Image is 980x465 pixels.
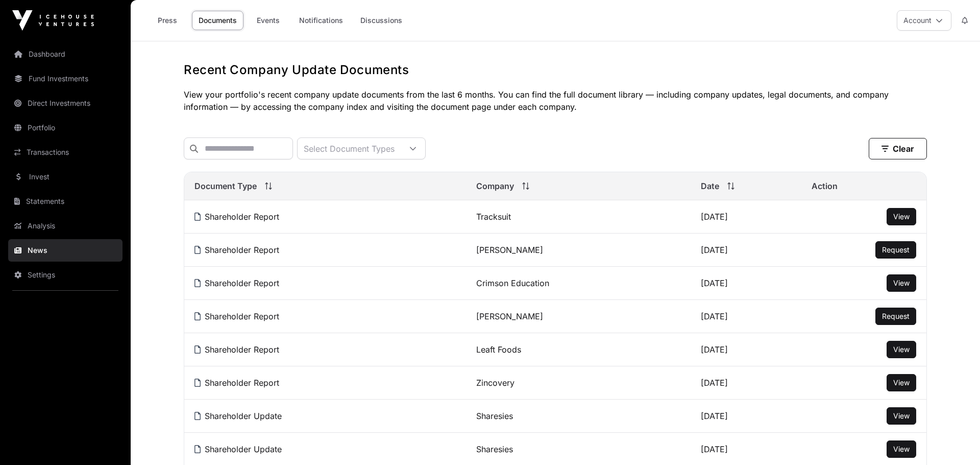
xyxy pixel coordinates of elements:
a: Shareholder Report [194,278,279,288]
a: Sharesies [476,444,513,454]
div: Select Document Types [298,138,401,159]
a: Direct Investments [8,92,122,114]
button: View [887,274,916,292]
a: Crimson Education [476,278,549,288]
a: Shareholder Report [194,344,279,355]
a: View [893,278,910,288]
a: Documents [192,11,243,30]
span: View [893,378,910,387]
span: View [893,345,910,354]
a: Leaft Foods [476,344,521,355]
a: Sharesies [476,411,513,421]
span: Request [882,312,910,320]
button: Request [875,241,916,259]
a: Invest [8,166,122,188]
td: [DATE] [691,333,801,366]
a: Statements [8,190,122,213]
span: Action [812,180,838,192]
a: [PERSON_NAME] [476,311,543,321]
a: View [893,344,910,355]
button: View [887,208,916,225]
a: Shareholder Report [194,212,279,222]
a: Request [882,245,910,255]
a: Press [147,11,188,30]
span: Date [701,180,719,192]
td: [DATE] [691,267,801,300]
a: View [893,378,910,388]
span: Request [882,245,910,254]
td: [DATE] [691,400,801,433]
a: News [8,239,122,262]
button: View [887,341,916,358]
button: Account [897,10,951,31]
td: [DATE] [691,300,801,333]
a: Shareholder Update [194,411,282,421]
a: Tracksuit [476,212,511,222]
a: Analysis [8,215,122,237]
a: [PERSON_NAME] [476,245,543,255]
a: Portfolio [8,117,122,139]
a: Discussions [354,11,409,30]
a: Shareholder Report [194,311,279,321]
a: View [893,444,910,454]
a: Notifications [292,11,350,30]
td: [DATE] [691,366,801,400]
span: Document Type [194,180,257,192]
h1: Recent Company Update Documents [184,62,927,78]
td: [DATE] [691,200,801,234]
a: Fund Investments [8,67,122,90]
span: View [893,278,910,287]
button: View [887,374,916,391]
iframe: Chat Widget [929,416,980,465]
span: View [893,212,910,221]
a: Events [248,11,288,30]
button: Request [875,308,916,325]
button: Clear [869,138,927,159]
button: View [887,440,916,458]
a: View [893,411,910,421]
a: Request [882,311,910,321]
a: Shareholder Report [194,245,279,255]
a: Dashboard [8,43,122,65]
img: Icehouse Ventures Logo [12,10,94,31]
span: Company [476,180,514,192]
a: Shareholder Update [194,444,282,454]
span: View [893,445,910,453]
a: Settings [8,264,122,286]
p: View your portfolio's recent company update documents from the last 6 months. You can find the fu... [184,88,927,113]
button: View [887,407,916,425]
td: [DATE] [691,234,801,267]
a: Transactions [8,141,122,164]
a: Shareholder Report [194,378,279,388]
a: View [893,212,910,222]
a: Zincovery [476,378,514,388]
span: View [893,411,910,420]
